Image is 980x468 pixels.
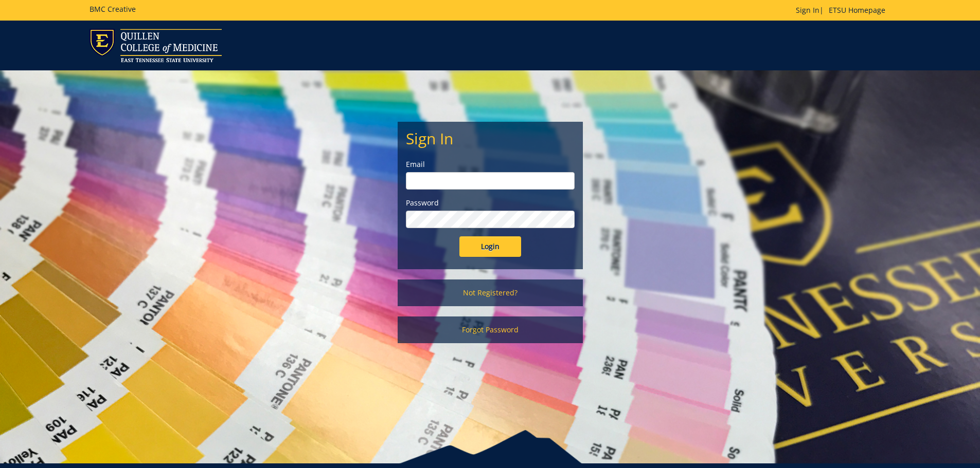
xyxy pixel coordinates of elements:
h5: BMC Creative [90,5,136,13]
label: Password [406,198,575,208]
a: ETSU Homepage [824,5,890,15]
h2: Sign In [406,130,575,147]
input: Login [459,236,521,257]
a: Forgot Password [398,316,583,343]
a: Not Registered? [398,279,583,306]
p: | [796,5,890,15]
label: Email [406,159,575,170]
a: Sign In [796,5,819,15]
img: ETSU logo [90,29,222,62]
